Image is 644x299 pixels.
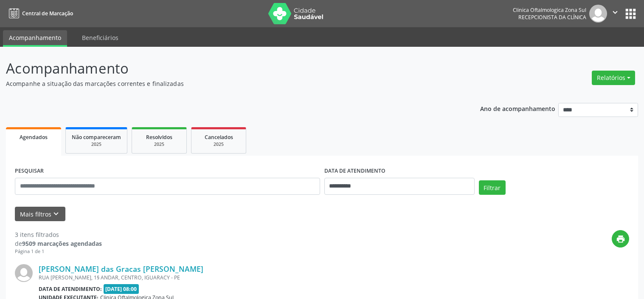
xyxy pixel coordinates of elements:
img: img [589,5,607,23]
div: 2025 [197,141,240,148]
span: Resolvidos [146,134,172,141]
p: Ano de acompanhamento [480,103,555,114]
button: Mais filtroskeyboard_arrow_down [15,207,65,222]
div: RUA [PERSON_NAME], 1§ ANDAR, CENTRO, IGUARACY - PE [39,274,502,281]
span: Recepcionista da clínica [518,14,586,21]
a: Acompanhamento [3,30,67,47]
i: keyboard_arrow_down [51,209,61,219]
label: DATA DE ATENDIMENTO [324,165,385,178]
b: Data de atendimento: [39,285,102,293]
span: Agendados [20,134,48,141]
div: 2025 [138,141,180,148]
button: print [612,230,629,248]
div: de [15,239,102,248]
i: print [616,234,625,244]
div: 2025 [72,141,121,148]
i:  [610,8,620,17]
div: 3 itens filtrados [15,230,102,239]
div: Clinica Oftalmologica Zona Sul [513,6,586,14]
div: Página 1 de 1 [15,248,102,255]
span: Não compareceram [72,134,121,141]
strong: 9509 marcações agendadas [22,239,102,248]
button: Relatórios [592,71,635,85]
button:  [607,5,623,23]
a: Beneficiários [76,30,124,45]
span: Cancelados [205,134,233,141]
button: apps [623,6,638,21]
button: Filtrar [479,180,506,195]
span: Central de Marcação [22,10,73,17]
label: PESQUISAR [15,165,44,178]
span: [DATE] 08:00 [104,284,139,294]
a: [PERSON_NAME] das Gracas [PERSON_NAME] [39,264,203,273]
img: img [15,264,33,282]
p: Acompanhamento [6,58,448,79]
a: Central de Marcação [6,6,73,20]
p: Acompanhe a situação das marcações correntes e finalizadas [6,79,448,88]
